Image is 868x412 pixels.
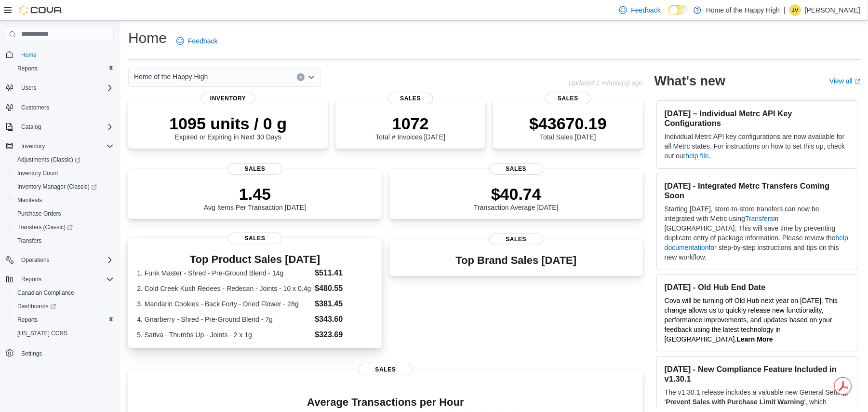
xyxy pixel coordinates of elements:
[375,114,445,141] div: Total # Invoices [DATE]
[17,156,80,164] span: Adjustments (Classic)
[21,142,45,150] span: Inventory
[13,181,101,192] a: Inventory Manager (Classic)
[474,184,559,204] p: $40.74
[789,4,801,16] div: Jennifer Verney
[666,398,804,406] strong: Prevent Sales with Purchase Limit Warning
[315,314,373,325] dd: $343.60
[546,93,590,104] span: Sales
[17,101,114,113] span: Customers
[188,36,217,46] span: Feedback
[13,328,71,339] a: [US_STATE] CCRS
[6,44,114,385] nav: Complex example
[685,152,708,160] a: help file
[13,181,114,192] span: Inventory Manager (Classic)
[529,114,607,141] div: Total Sales [DATE]
[10,193,118,207] button: Manifests
[17,140,114,152] span: Inventory
[13,287,78,299] a: Canadian Compliance
[784,4,786,16] p: |
[13,167,114,179] span: Inventory Count
[10,327,118,340] button: [US_STATE] CCRS
[805,4,860,16] p: [PERSON_NAME]
[21,104,49,111] span: Customers
[13,154,114,165] span: Adjustments (Classic)
[137,284,311,293] dt: 2. Cold Creek Kush Redees - Redecan - Joints - 10 x 0.4g
[736,335,773,343] strong: Learn More
[665,364,850,384] h3: [DATE] - New Compliance Feature Included in v1.30.1
[829,77,860,85] a: View allExternal link
[13,154,84,165] a: Adjustments (Classic)
[173,31,221,51] a: Feedback
[21,51,37,59] span: Home
[665,234,848,251] a: help documentation
[297,73,305,81] button: Clear input
[17,316,38,324] span: Reports
[13,314,114,326] span: Reports
[17,121,114,133] span: Catalog
[17,347,114,359] span: Settings
[2,139,118,153] button: Inventory
[631,5,660,15] span: Feedback
[2,273,118,286] button: Reports
[17,223,73,231] span: Transfers (Classic)
[13,167,62,179] a: Inventory Count
[21,84,36,92] span: Users
[17,183,97,191] span: Inventory Manager (Classic)
[134,71,208,82] span: Home of the Happy High
[706,4,780,16] p: Home of the Happy High
[21,256,50,264] span: Operations
[17,196,42,204] span: Manifests
[375,114,445,133] p: 1072
[489,233,543,245] span: Sales
[665,181,850,200] h3: [DATE] - Integrated Metrc Transfers Coming Soon
[665,297,838,343] span: Cova will be turning off Old Hub next year on [DATE]. This change allows us to quickly release ne...
[17,274,45,285] button: Reports
[13,63,114,74] span: Reports
[665,204,850,262] p: Starting [DATE], store-to-store transfers can now be integrated with Metrc using in [GEOGRAPHIC_D...
[665,282,850,292] h3: [DATE] - Old Hub End Date
[665,132,850,161] p: Individual Metrc API key configurations are now available for all Metrc states. For instructions ...
[17,289,74,297] span: Canadian Compliance
[10,234,118,247] button: Transfers
[10,166,118,180] button: Inventory Count
[10,220,118,234] a: Transfers (Classic)
[2,48,118,62] button: Home
[569,79,643,87] p: Updated 1 minute(s) ago
[10,313,118,327] button: Reports
[21,275,41,283] span: Reports
[388,93,433,104] span: Sales
[17,274,114,285] span: Reports
[456,255,577,266] h3: Top Brand Sales [DATE]
[17,140,49,152] button: Inventory
[17,302,56,310] span: Dashboards
[745,215,774,222] a: Transfers
[17,210,61,218] span: Purchase Orders
[17,121,45,133] button: Catalog
[17,348,46,359] a: Settings
[137,268,311,278] dt: 1. Funk Master - Shred - Pre-Ground Blend - 14g
[315,283,373,294] dd: $480.55
[792,4,799,16] span: JV
[21,123,41,131] span: Catalog
[307,73,315,81] button: Open list of options
[654,73,725,89] h2: What's new
[17,169,58,177] span: Inventory Count
[13,208,114,220] span: Purchase Orders
[13,194,114,206] span: Manifests
[668,5,689,15] input: Dark Mode
[359,364,413,375] span: Sales
[17,237,41,245] span: Transfers
[17,330,67,337] span: [US_STATE] CCRS
[204,184,306,211] div: Avg Items Per Transaction [DATE]
[17,102,53,113] a: Customers
[169,114,287,141] div: Expired or Expiring in Next 30 Days
[17,49,40,61] a: Home
[615,0,664,20] a: Feedback
[10,62,118,75] button: Reports
[137,299,311,309] dt: 3. Mandarin Cookies - Back Forty - Dried Flower - 28g
[10,286,118,300] button: Canadian Compliance
[315,298,373,310] dd: $381.45
[137,330,311,340] dt: 5. Sativa - Thumbs Up - Joints - 2 x 1g
[474,184,559,211] div: Transaction Average [DATE]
